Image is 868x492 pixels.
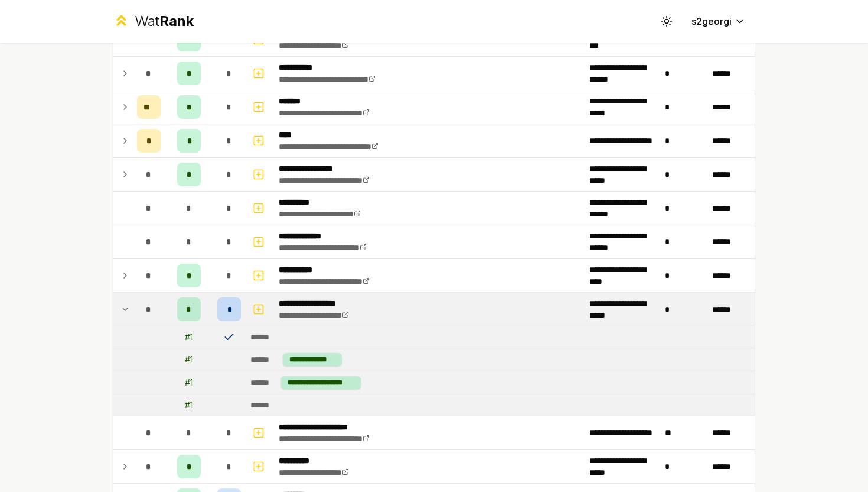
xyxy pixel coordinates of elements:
div: # 1 [185,377,193,389]
span: s2georgi [691,14,732,28]
div: # 1 [185,399,193,411]
a: WatRank [113,12,194,31]
div: # 1 [185,354,193,365]
div: Wat [135,12,194,31]
span: Rank [159,12,194,30]
button: s2georgi [682,11,755,32]
div: # 1 [185,331,193,343]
